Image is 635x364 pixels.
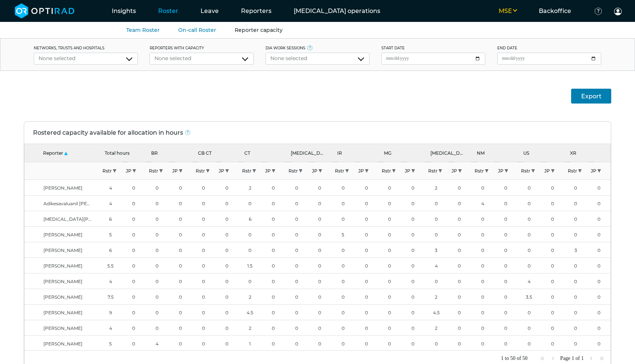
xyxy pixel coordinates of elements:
div: 0 [285,336,308,351]
span: ▼ [345,165,349,176]
div: 0 [308,196,331,211]
div: 0 [331,320,355,335]
div: 0 [285,180,308,195]
div: 0 [169,320,192,335]
div: 0 [192,305,215,320]
div: [PERSON_NAME] [25,258,99,273]
div: 0 [308,320,331,335]
div: 0 [448,242,471,258]
div: 0 [192,273,215,289]
div: 0 [587,227,610,242]
div: 0 [564,196,587,211]
div: 0 [331,305,355,320]
div: 0 [331,273,355,289]
div: 0 [355,227,378,242]
div: 0 [355,320,378,335]
div: 0 [401,211,424,226]
div: 0 [378,242,401,258]
div: Adikesavaluanil [PERSON_NAME] [25,196,99,211]
div: 2 [238,320,261,335]
div: 0 [308,211,331,226]
div: 0 [541,320,564,335]
div: 0 [424,336,448,351]
div: 0 [122,211,145,226]
div: 0 [494,242,517,258]
div: 7.5 [99,289,122,304]
div: 0 [564,258,587,273]
div: 0 [471,320,494,335]
div: 0 [169,258,192,273]
div: 0 [285,320,308,335]
div: 0 [541,196,564,211]
div: 0 [331,242,355,258]
div: 0 [145,227,169,242]
div: 0 [308,336,331,351]
div: 0 [192,180,215,195]
div: 3 [564,242,587,258]
div: 0 [285,289,308,304]
div: 0 [564,320,587,335]
div: 0 [541,211,564,226]
div: 0 [355,273,378,289]
div: 0 [587,196,610,211]
div: 0 [401,320,424,335]
div: 0 [564,305,587,320]
div: [PERSON_NAME] [25,180,99,195]
span: Total hours [105,150,130,156]
span: US [523,150,529,156]
div: 0 [122,180,145,195]
div: 0 [331,289,355,304]
div: 0 [471,180,494,195]
div: 0 [261,258,285,273]
label: networks, trusts and hospitals [34,45,138,51]
div: 0 [331,336,355,351]
div: 0 [145,320,169,335]
div: 0 [541,242,564,258]
span: ▼ [252,165,257,176]
div: 0 [401,336,424,351]
div: 0 [192,196,215,211]
div: 0 [169,196,192,211]
div: 0 [355,242,378,258]
div: 0 [308,227,331,242]
div: 0 [145,211,169,226]
div: 0 [424,227,448,242]
div: 0 [378,227,401,242]
div: 0 [494,227,517,242]
div: 0 [122,320,145,335]
div: 0 [471,336,494,351]
div: 0 [541,305,564,320]
div: 0 [122,227,145,242]
div: 2 [238,180,261,195]
div: 0 [587,273,610,289]
div: 0 [494,320,517,335]
span: There are different types of work sessions on a reporter's roster. This table only includes the r... [307,45,313,51]
div: 0 [471,227,494,242]
div: 0 [494,180,517,195]
div: 0 [517,320,541,335]
div: 0 [448,211,471,226]
div: 0 [564,289,587,304]
div: None selected [39,55,133,62]
div: 0 [331,196,355,211]
div: 5 [99,227,122,242]
div: 4 [99,273,122,289]
div: 0 [192,336,215,351]
div: 0 [215,211,238,226]
div: 4.5 [424,305,448,320]
div: 0 [192,320,215,335]
div: 0 [355,289,378,304]
div: 0 [378,180,401,195]
div: 0 [215,289,238,304]
span: XR [570,150,576,156]
div: 2 [424,320,448,335]
div: 0 [145,273,169,289]
div: 0 [261,305,285,320]
div: 0 [145,258,169,273]
div: 2 [238,289,261,304]
div: 0 [169,336,192,351]
span: This table allows you to compare a reporter’s Rostered hours (Rstr) and job plan hours (JP) commi... [185,129,190,136]
div: 0 [192,227,215,242]
span: IR [337,150,342,156]
div: 0 [564,211,587,226]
